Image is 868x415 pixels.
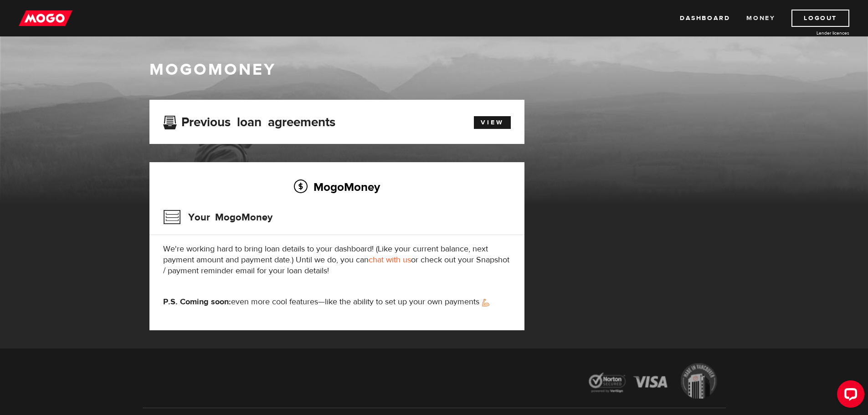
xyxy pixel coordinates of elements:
[19,10,72,27] img: mogo_logo-11ee424be714fa7cbb0f0f49df9e16ec.png
[482,299,489,307] img: strong arm emoji
[746,10,775,27] a: Money
[163,297,511,307] p: even more cool features—like the ability to set up your own payments
[580,356,726,408] img: legal-icons-92a2ffecb4d32d839781d1b4e4802d7b.png
[149,60,719,79] h1: MogoMoney
[163,244,511,277] p: We're working hard to bring loan details to your dashboard! (Like your current balance, next paym...
[680,10,730,27] a: Dashboard
[791,10,849,27] a: Logout
[369,255,411,265] a: chat with us
[163,115,335,127] h3: Previous loan agreements
[830,377,868,415] iframe: LiveChat chat widget
[474,116,511,129] a: View
[163,177,511,196] h2: MogoMoney
[163,297,231,307] strong: P.S. Coming soon:
[163,205,272,229] h3: Your MogoMoney
[781,30,849,36] a: Lender licences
